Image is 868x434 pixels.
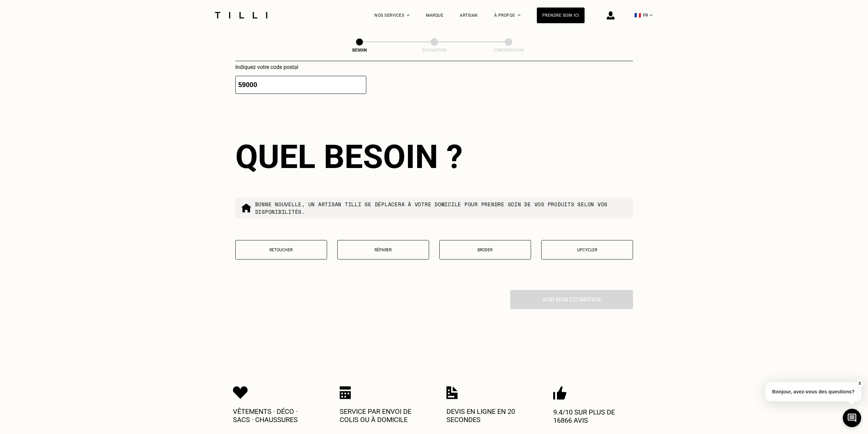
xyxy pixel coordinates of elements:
[340,386,351,399] img: Icon
[235,76,366,94] input: 75001 or 69008
[446,407,528,424] p: Devis en ligne en 20 secondes
[212,12,270,18] img: Logo du service de couturière Tilli
[233,386,248,399] img: Icon
[235,240,327,260] button: Retoucher
[650,14,652,16] img: menu déroulant
[439,240,531,260] button: Broder
[545,248,629,252] p: Upcycler
[537,8,585,23] a: Prendre soin ici
[400,48,468,53] div: Estimation
[233,407,315,424] p: Vêtements · Déco · Sacs · Chaussures
[341,248,425,252] p: Réparer
[518,14,520,16] img: Menu déroulant à propos
[607,11,615,19] img: icône connexion
[553,408,635,424] p: 9.4/10 sur plus de 16866 avis
[443,248,527,252] p: Broder
[235,138,633,176] div: Quel besoin ?
[553,386,567,400] img: Icon
[340,407,422,424] p: Service par envoi de colis ou à domicile
[235,64,366,70] p: Indiquez votre code postal
[255,200,628,215] p: Bonne nouvelle, un artisan tilli se déplacera à votre domicile pour prendre soin de vos produits ...
[856,380,863,387] button: X
[407,14,410,16] img: Menu déroulant
[239,248,323,252] p: Retoucher
[460,13,478,18] a: Artisan
[474,48,543,53] div: Confirmation
[426,13,443,18] a: Marque
[541,240,633,260] button: Upcycler
[337,240,429,260] button: Réparer
[446,386,458,399] img: Icon
[634,12,641,18] span: 🇫🇷
[765,382,862,401] p: Bonjour, avez-vous des questions?
[325,48,394,53] div: Besoin
[241,202,252,213] img: commande à domicile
